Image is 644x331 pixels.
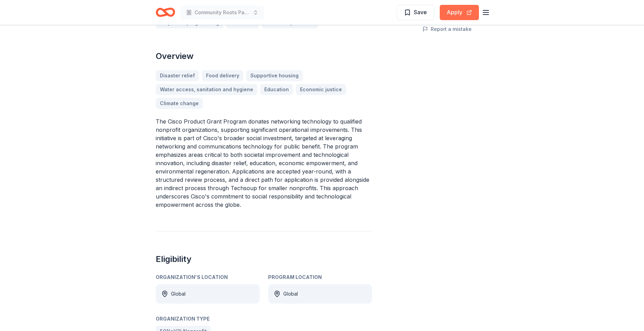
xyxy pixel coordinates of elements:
[440,5,479,20] button: Apply
[195,8,250,17] span: Community Roots Pantry
[181,6,264,19] button: Community Roots Pantry
[283,290,298,298] div: Global
[268,273,372,281] div: Program Location
[156,4,175,20] a: Home
[156,51,372,62] h2: Overview
[156,254,372,265] h2: Eligibility
[156,273,260,281] div: Organization's Location
[397,5,434,20] button: Save
[156,315,372,323] div: Organization Type
[156,117,372,209] p: The Cisco Product Grant Program donates networking technology to qualified nonprofit organization...
[414,8,427,17] span: Save
[171,290,186,298] div: Global
[422,25,472,33] button: Report a mistake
